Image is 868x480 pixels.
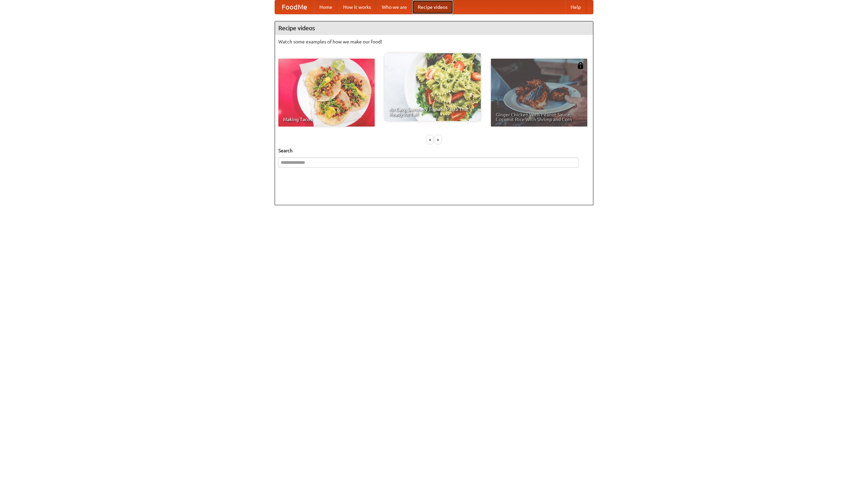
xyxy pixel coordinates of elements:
a: Who we are [376,0,412,14]
h5: Search [278,147,590,154]
h4: Recipe videos [275,21,593,35]
p: Watch some examples of how we make our food! [278,38,590,45]
div: « [427,135,433,144]
a: Home [314,0,338,14]
span: Making Tacos [283,117,370,122]
img: 483408.png [577,62,584,69]
a: Recipe videos [412,0,453,14]
a: FoodMe [275,0,314,14]
a: Making Tacos [278,59,375,127]
div: » [435,135,441,144]
a: An Easy, Summery Tomato Pasta That's Ready for Fall [384,53,481,121]
a: How it works [338,0,376,14]
a: Help [565,0,586,14]
span: An Easy, Summery Tomato Pasta That's Ready for Fall [389,107,476,116]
